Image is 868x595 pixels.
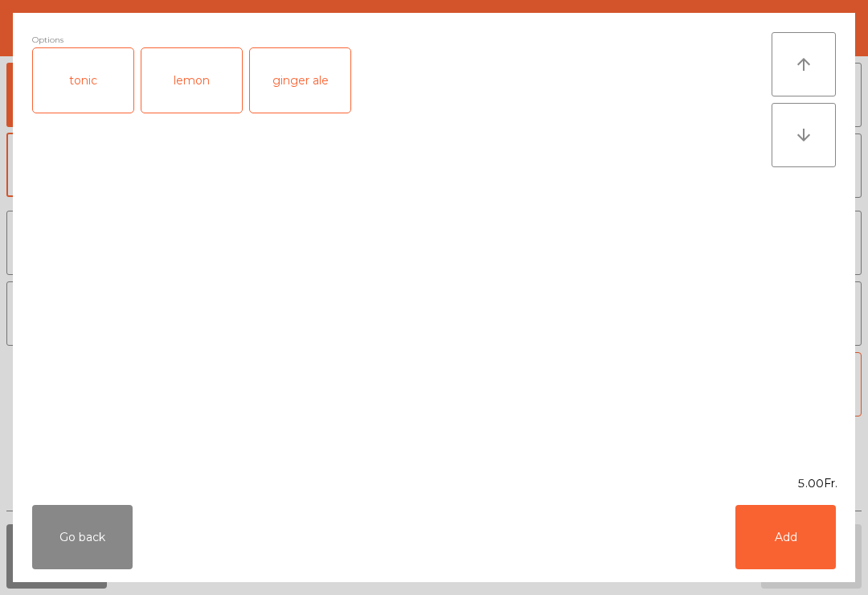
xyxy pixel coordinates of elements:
[250,48,350,113] div: ginger ale
[33,48,133,113] div: tonic
[13,475,855,492] div: 5.00Fr.
[32,32,63,47] span: Options
[141,48,242,113] div: lemon
[735,505,836,569] button: Add
[32,505,133,569] button: Go back
[794,55,813,74] i: arrow_upward
[772,32,836,96] button: arrow_upward
[772,103,836,167] button: arrow_downward
[794,125,813,145] i: arrow_downward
